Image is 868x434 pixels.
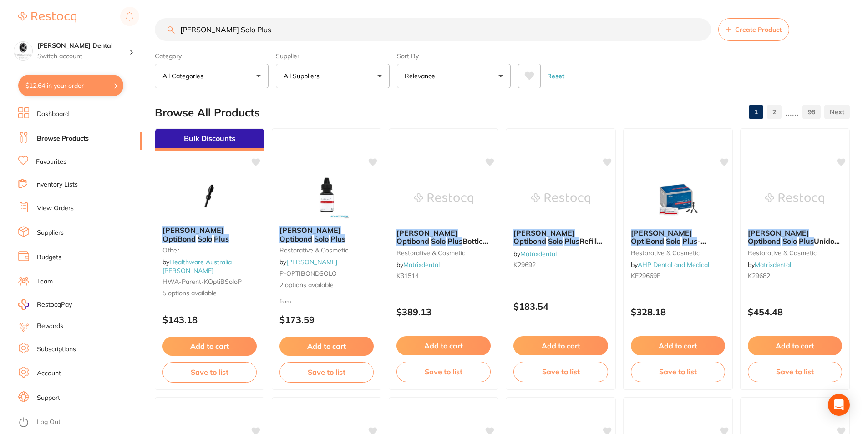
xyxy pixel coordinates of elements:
img: Kerr Optibond Solo Plus Refill Bottle 5ml [531,176,590,222]
span: 5 options available [162,289,257,298]
span: HWA-parent-KOptiBSoloP [162,278,242,286]
span: Unidose Kit (100) [748,237,842,254]
a: Favourites [36,157,66,167]
em: Plus [799,237,814,246]
a: AHP Dental and Medical [638,261,709,269]
em: Solo [431,237,446,246]
button: Relevance [397,64,511,88]
button: Add to cart [162,337,257,356]
img: RestocqPay [18,299,29,310]
b: Kerr Optibond Solo Plus Bottle Kit (2) [396,229,491,246]
a: 1 [749,103,763,121]
p: All Categories [162,71,207,81]
a: Dashboard [37,110,69,119]
img: Restocq Logo [18,12,76,23]
span: by [513,250,557,258]
p: $454.48 [748,307,842,317]
button: Save to list [396,362,491,382]
img: Kerr Optibond Solo Plus [297,173,356,219]
button: All Categories [155,64,269,88]
a: Restocq Logo [18,7,76,28]
button: Reset [544,64,567,88]
img: Kerr OptiBond Solo Plus [180,173,239,219]
small: restorative & cosmetic [396,249,491,257]
a: Browse Products [37,134,89,143]
em: Optibond [279,234,312,243]
button: All Suppliers [276,64,390,88]
span: Create Product [735,26,782,33]
button: Log Out [18,415,139,430]
a: Healthware Australia [PERSON_NAME] [162,258,232,274]
a: RestocqPay [18,299,72,310]
a: Inventory Lists [35,180,78,189]
em: [PERSON_NAME] [631,228,692,237]
a: Subscriptions [37,345,76,354]
span: Refill Bottle 5ml [513,237,602,254]
b: Kerr Optibond Solo Plus [279,226,374,243]
img: Kerr Optibond Solo Plus Unidose Kit (100) [765,176,824,222]
span: 2 options available [279,281,374,290]
em: OptiBond [162,234,196,243]
b: Kerr OptiBond Solo Plus - Unidose [631,229,725,246]
button: Save to list [162,362,257,382]
a: Matrixdental [403,261,440,269]
button: Add to cart [513,336,608,355]
p: $389.13 [396,307,491,317]
div: Bulk Discounts [155,129,264,151]
img: Kerr OptiBond Solo Plus - Unidose [648,176,707,222]
a: 98 [802,103,821,121]
button: Create Product [718,18,789,41]
em: Solo [782,237,797,246]
small: restorative & cosmetic [748,249,842,257]
em: [PERSON_NAME] [513,228,575,237]
em: Plus [447,237,462,246]
span: from [279,298,291,305]
em: [PERSON_NAME] [748,228,809,237]
p: $183.54 [513,301,608,312]
a: 2 [767,103,782,121]
em: Plus [214,234,229,243]
label: Sort By [397,52,511,60]
em: Optibond [748,237,781,246]
h2: Browse All Products [155,106,260,119]
em: Solo [314,234,329,243]
button: Save to list [279,362,374,382]
label: Supplier [276,52,390,60]
h4: O'Meara Dental [37,41,129,50]
a: Suppliers [37,228,64,237]
p: ...... [785,107,799,117]
button: Save to list [513,362,608,382]
small: restorative & cosmetic [279,247,374,254]
input: Search Products [155,18,711,41]
a: Log Out [37,418,61,427]
span: by [279,258,337,266]
span: K29682 [748,272,770,280]
span: RestocqPay [37,300,72,309]
b: Kerr Optibond Solo Plus Refill Bottle 5ml [513,229,608,246]
a: [PERSON_NAME] [286,258,337,266]
img: Kerr Optibond Solo Plus Bottle Kit (2) [414,176,473,222]
img: O'Meara Dental [14,42,32,60]
b: Kerr Optibond Solo Plus Unidose Kit (100) [748,229,842,246]
span: - Unidose [631,237,706,254]
a: Support [37,394,60,403]
a: Account [37,369,61,378]
button: Save to list [631,362,725,382]
p: $143.18 [162,314,257,325]
em: OptiBond [631,237,664,246]
p: $173.59 [279,314,374,325]
a: View Orders [37,204,74,213]
a: Team [37,277,53,286]
em: [PERSON_NAME] [279,226,341,235]
div: Open Intercom Messenger [828,394,850,416]
button: Add to cart [631,336,725,355]
span: Bottle Kit (2) [396,237,488,254]
em: Plus [564,237,579,246]
button: $12.64 in your order [18,75,123,96]
span: K29692 [513,261,536,269]
p: All Suppliers [284,71,323,81]
em: [PERSON_NAME] [396,228,458,237]
small: other [162,247,257,254]
button: Add to cart [279,337,374,356]
button: Add to cart [396,336,491,355]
